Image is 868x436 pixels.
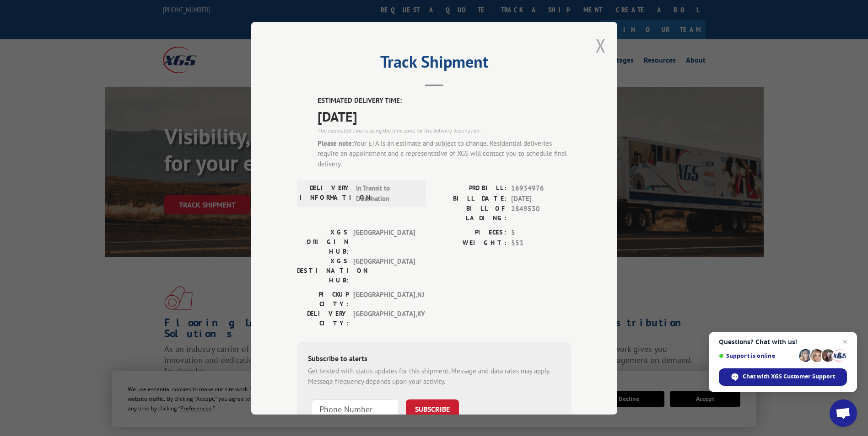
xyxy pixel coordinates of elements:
[434,183,507,194] label: PROBILL:
[318,96,571,106] label: ESTIMATED DELIVERY TIME:
[297,228,349,256] label: XGS ORIGIN HUB:
[356,183,418,204] span: In Transit to Destination
[719,368,847,386] div: Chat with XGS Customer Support
[719,338,847,346] span: Questions? Chat with us!
[719,352,796,359] span: Support is online
[318,106,571,126] span: [DATE]
[743,372,835,381] span: Chat with XGS Customer Support
[511,204,571,223] span: 2849530
[297,309,349,328] label: DELIVERY CITY:
[511,228,571,238] span: 5
[297,290,349,309] label: PICKUP CITY:
[297,256,349,285] label: XGS DESTINATION HUB:
[596,33,606,58] button: Close modal
[434,204,507,223] label: BILL OF LADING:
[308,366,561,387] div: Get texted with status updates for this shipment. Message and data rates may apply. Message frequ...
[318,126,571,134] div: The estimated time is using the time zone for the delivery destination.
[353,228,415,256] span: [GEOGRAPHIC_DATA]
[308,353,561,366] div: Subscribe to alerts
[830,399,857,427] div: Open chat
[511,193,571,204] span: [DATE]
[353,256,415,285] span: [GEOGRAPHIC_DATA]
[406,399,459,419] button: SUBSCRIBE
[434,193,507,204] label: BILL DATE:
[318,138,571,169] div: Your ETA is an estimate and subject to change. Residential deliveries require an appointment and ...
[839,336,850,347] span: Close chat
[312,399,399,419] input: Phone Number
[511,183,571,194] span: 16934976
[318,138,354,147] strong: Please note:
[297,55,571,73] h2: Track Shipment
[434,228,507,238] label: PIECES:
[353,290,415,309] span: [GEOGRAPHIC_DATA] , NJ
[300,183,351,204] label: DELIVERY INFORMATION:
[434,238,507,248] label: WEIGHT:
[511,238,571,248] span: 553
[353,309,415,328] span: [GEOGRAPHIC_DATA] , KY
